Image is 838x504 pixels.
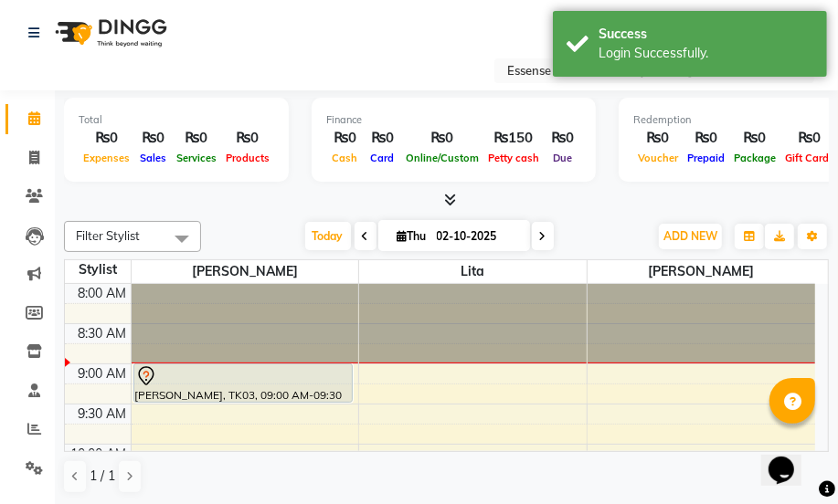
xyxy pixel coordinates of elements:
[134,128,172,149] div: ₨0
[65,260,131,279] div: Stylist
[659,224,722,249] button: ADD NEW
[548,152,577,164] span: Due
[359,260,587,283] span: Lita
[544,128,581,149] div: ₨0
[79,128,134,149] div: ₨0
[221,128,274,149] div: ₨0
[729,152,780,164] span: Package
[633,152,683,164] span: Voucher
[366,152,399,164] span: Card
[761,431,820,486] iframe: chat widget
[326,112,581,128] div: Finance
[172,128,221,149] div: ₨0
[326,128,364,149] div: ₨0
[401,128,483,149] div: ₨0
[633,128,683,149] div: ₨0
[483,128,544,149] div: ₨150
[47,7,172,58] img: logo
[393,229,431,243] span: Thu
[599,44,813,63] div: Login Successfully.
[221,152,274,164] span: Products
[364,128,401,149] div: ₨0
[79,112,274,128] div: Total
[401,152,483,164] span: Online/Custom
[75,364,131,383] div: 9:00 AM
[68,445,131,464] div: 10:00 AM
[79,152,134,164] span: Expenses
[729,128,780,149] div: ₨0
[75,404,131,424] div: 9:30 AM
[75,284,131,303] div: 8:00 AM
[431,223,523,250] input: 2025-10-02
[172,152,221,164] span: Services
[588,260,815,283] span: [PERSON_NAME]
[599,25,813,44] div: Success
[663,229,717,243] span: ADD NEW
[683,128,729,149] div: ₨0
[483,152,544,164] span: Petty cash
[683,152,729,164] span: Prepaid
[328,152,363,164] span: Cash
[90,467,115,486] span: 1 / 1
[76,228,140,243] span: Filter Stylist
[135,152,171,164] span: Sales
[75,324,131,343] div: 8:30 AM
[305,222,351,250] span: Today
[134,364,352,402] div: [PERSON_NAME], TK03, 09:00 AM-09:30 AM, Men & Kid Cut
[132,260,359,283] span: [PERSON_NAME]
